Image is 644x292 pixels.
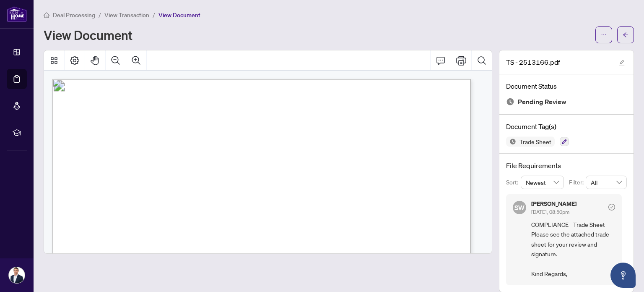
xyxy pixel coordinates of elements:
span: All [591,176,622,189]
span: Newest [526,176,559,189]
span: TS - 2513166.pdf [506,57,560,67]
span: [DATE], 08:50pm [531,209,569,215]
li: / [99,10,101,20]
span: home [44,12,49,18]
span: View Document [158,11,200,19]
h4: File Requirements [506,160,627,171]
span: edit [619,60,625,66]
span: SW [514,202,525,213]
li: / [153,10,155,20]
span: check-circle [608,204,615,210]
h4: Document Tag(s) [506,121,627,132]
button: Open asap [610,263,636,288]
span: COMPLIANCE - Trade Sheet - Please see the attached trade sheet for your review and signature. Kin... [531,220,615,279]
h4: Document Status [506,81,627,91]
span: ellipsis [601,32,607,38]
h1: View Document [44,28,132,42]
img: logo [7,6,27,22]
span: View Transaction [104,11,149,19]
img: Document Status [506,97,514,106]
span: arrow-left [623,32,628,38]
span: Deal Processing [53,11,95,19]
p: Filter: [569,178,586,187]
img: Status Icon [506,137,516,147]
span: Trade Sheet [516,139,555,145]
span: Pending Review [518,96,566,108]
p: Sort: [506,178,521,187]
h5: [PERSON_NAME] [531,201,576,207]
img: Profile Icon [9,267,25,283]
